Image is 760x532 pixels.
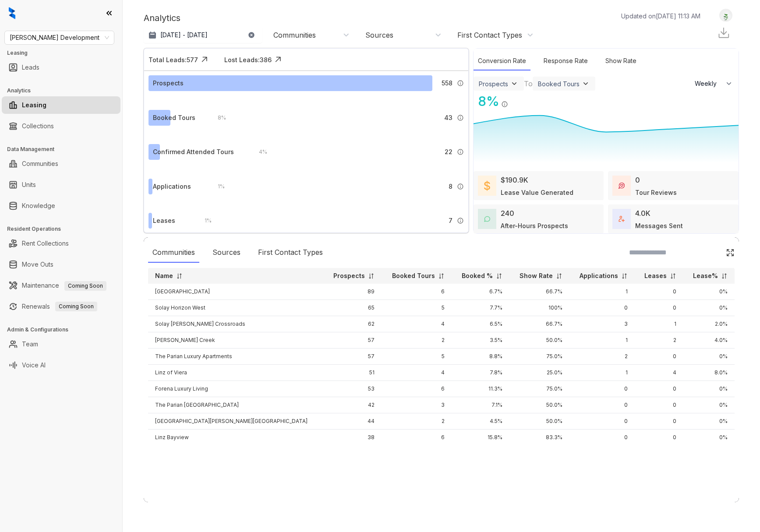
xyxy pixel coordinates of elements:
[444,113,452,123] span: 43
[569,381,635,397] td: 0
[144,27,262,43] button: [DATE] - [DATE]
[501,208,514,218] div: 240
[501,221,568,230] div: After-Hours Prospects
[683,349,735,365] td: 0%
[569,316,635,332] td: 3
[695,79,721,88] span: Weekly
[148,316,323,332] td: Solay [PERSON_NAME] Crossroads
[2,155,120,173] li: Communities
[22,356,46,374] a: Voice AI
[148,349,323,365] td: The Parian Luxury Apartments
[382,349,452,365] td: 5
[323,349,382,365] td: 57
[438,273,445,279] img: sorting
[2,235,120,252] li: Rent Collections
[160,31,208,39] p: [DATE] - [DATE]
[683,300,735,316] td: 0%
[452,365,509,381] td: 7.8%
[539,52,592,70] div: Response Rate
[323,332,382,349] td: 57
[254,243,327,263] div: First Contact Types
[635,381,683,397] td: 0
[496,273,502,279] img: sorting
[2,356,120,374] li: Voice AI
[509,300,569,316] td: 100%
[382,332,452,349] td: 2
[479,80,508,88] div: Prospects
[382,365,452,381] td: 4
[452,284,509,300] td: 6.7%
[2,256,120,273] li: Move Outs
[224,55,272,64] div: Lost Leads: 386
[382,381,452,397] td: 6
[2,335,120,353] li: Team
[323,430,382,446] td: 38
[683,397,735,413] td: 0%
[509,397,569,413] td: 50.0%
[9,7,15,19] img: logo
[569,397,635,413] td: 0
[442,78,452,88] span: 558
[2,176,120,194] li: Units
[644,271,667,280] p: Leases
[148,397,323,413] td: The Parian [GEOGRAPHIC_DATA]
[449,216,452,225] span: 7
[635,175,640,185] div: 0
[22,298,97,315] a: RenewalsComing Soon
[520,271,553,280] p: Show Rate
[569,430,635,446] td: 0
[452,349,509,365] td: 8.8%
[148,413,323,430] td: [GEOGRAPHIC_DATA][PERSON_NAME][GEOGRAPHIC_DATA]
[7,87,122,95] h3: Analytics
[144,11,180,25] p: Analytics
[452,381,509,397] td: 11.3%
[452,413,509,430] td: 4.5%
[569,413,635,430] td: 0
[365,30,393,40] div: Sources
[323,284,382,300] td: 89
[635,413,683,430] td: 0
[148,430,323,446] td: Linz Bayview
[635,316,683,332] td: 1
[538,80,580,88] div: Booked Tours
[22,197,55,215] a: Knowledge
[569,332,635,349] td: 1
[509,381,569,397] td: 75.0%
[569,300,635,316] td: 0
[556,273,562,279] img: sorting
[272,53,285,66] img: Click Icon
[323,365,382,381] td: 51
[176,273,183,279] img: sorting
[382,284,452,300] td: 6
[7,145,122,153] h3: Data Management
[392,271,435,280] p: Booked Tours
[501,188,573,197] div: Lease Value Generated
[635,349,683,365] td: 0
[323,413,382,430] td: 44
[153,113,195,123] div: Booked Tours
[707,249,715,256] img: SearchIcon
[148,55,198,64] div: Total Leads: 577
[449,182,452,191] span: 8
[452,397,509,413] td: 7.1%
[457,183,464,190] img: Info
[22,256,53,273] a: Move Outs
[474,92,499,111] div: 8 %
[10,31,109,44] span: Davis Development
[720,11,732,20] img: UserAvatar
[64,281,106,291] span: Coming Soon
[509,316,569,332] td: 66.7%
[457,114,464,121] img: Info
[148,243,199,263] div: Communities
[323,381,382,397] td: 53
[635,332,683,349] td: 2
[2,298,120,315] li: Renewals
[148,332,323,349] td: [PERSON_NAME] Creek
[7,49,122,57] h3: Leasing
[683,316,735,332] td: 2.0%
[683,332,735,349] td: 4.0%
[683,430,735,446] td: 0%
[153,182,191,191] div: Applications
[155,271,173,280] p: Name
[693,271,718,280] p: Lease%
